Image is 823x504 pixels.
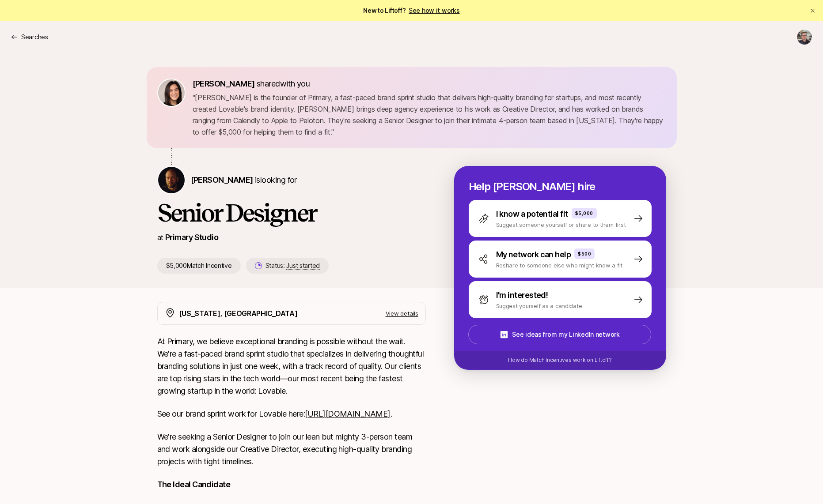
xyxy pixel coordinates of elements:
[191,175,253,184] span: [PERSON_NAME]
[496,248,571,261] p: My network can help
[409,7,460,14] a: See how it works
[797,30,812,45] img: Atley Kasky
[157,199,426,226] h1: Senior Designer
[286,262,320,270] span: Just started
[796,29,812,45] button: Atley Kasky
[158,79,185,106] img: 71d7b91d_d7cb_43b4_a7ea_a9b2f2cc6e03.jpg
[496,261,623,270] p: Reshare to someone else who might know a fit
[179,308,298,319] p: [US_STATE], [GEOGRAPHIC_DATA]
[157,408,426,420] p: See our brand sprint work for Lovable here: .
[496,289,548,301] p: I'm interested!
[578,250,591,257] p: $500
[496,208,568,220] p: I know a potential fit
[21,32,48,42] p: Searches
[157,431,426,468] p: We're seeking a Senior Designer to join our lean but mighty 3-person team and work alongside our ...
[193,92,666,138] p: " [PERSON_NAME] is the founder of Primary, a fast-paced brand sprint studio that delivers high-qu...
[386,309,418,318] p: View details
[158,167,185,193] img: Nicholas Pattison
[305,409,390,418] a: [URL][DOMAIN_NAME]
[165,233,218,242] a: Primary Studio
[193,79,255,88] span: [PERSON_NAME]
[496,301,582,310] p: Suggest yourself as a candidate
[468,325,651,344] button: See ideas from my LinkedIn network
[469,181,652,193] p: Help [PERSON_NAME] hire
[508,356,611,364] p: How do Match Incentives work on Liftoff?
[575,210,593,217] p: $5,000
[193,78,314,90] p: shared
[157,232,163,243] p: at
[496,220,626,229] p: Suggest someone yourself or share to them first
[157,258,241,274] p: $5,000 Match Incentive
[157,480,231,489] strong: The Ideal Candidate
[157,335,426,397] p: At Primary, we believe exceptional branding is possible without the wait. We're a fast-paced bran...
[363,5,459,16] span: New to Liftoff?
[512,329,619,340] p: See ideas from my LinkedIn network
[265,260,320,271] p: Status:
[280,79,310,88] span: with you
[191,174,297,186] p: is looking for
